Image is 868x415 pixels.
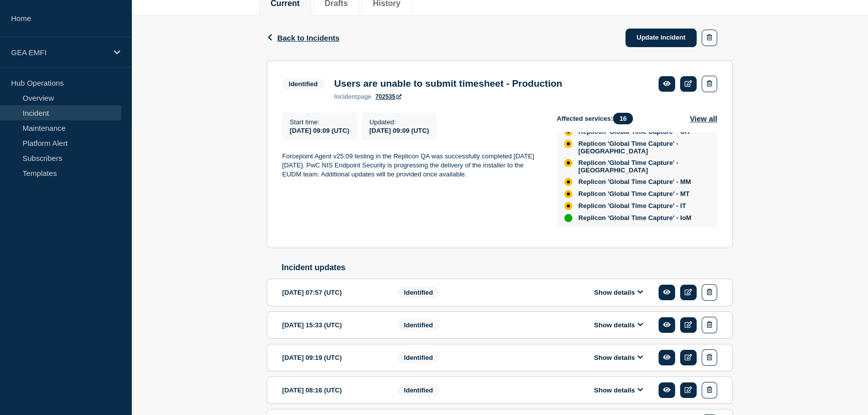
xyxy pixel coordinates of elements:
[591,353,646,362] button: Show details
[282,382,382,398] div: [DATE] 08:16 (UTC)
[369,126,429,134] div: [DATE] 09:09 (UTC)
[282,349,382,366] div: [DATE] 09:19 (UTC)
[397,384,440,396] span: Identified
[369,118,429,126] p: Updated :
[397,352,440,363] span: Identified
[578,190,690,198] span: Replicon 'Global Time Capture' - MT
[578,214,692,222] span: Replicon 'Global Time Capture' - IoM
[277,34,339,42] span: Back to Incidents
[591,288,646,297] button: Show details
[613,113,633,124] span: 16
[564,202,572,210] div: affected
[625,29,697,47] a: Update incident
[578,178,691,186] span: Replicon 'Global Time Capture' - MM
[591,321,646,329] button: Show details
[282,263,733,272] h2: Incident updates
[282,317,382,333] div: [DATE] 15:33 (UTC)
[564,178,572,186] div: affected
[578,140,707,155] span: Replicon 'Global Time Capture' - [GEOGRAPHIC_DATA]
[557,113,638,124] span: Affected services:
[282,284,382,301] div: [DATE] 07:57 (UTC)
[564,140,572,148] div: affected
[564,159,572,167] div: affected
[282,152,541,179] p: Forcepoint Agent v25.09 testing in the Replicon QA was successfully completed [DATE][DATE]. PwC N...
[282,78,324,90] span: Identified
[564,214,572,222] div: up
[375,93,401,100] a: 702535
[290,118,349,126] p: Start time :
[11,48,107,57] p: GEA EMFI
[690,113,717,124] button: View all
[290,127,349,134] span: [DATE] 09:09 (UTC)
[397,319,440,331] span: Identified
[578,159,707,174] span: Replicon 'Global Time Capture' - [GEOGRAPHIC_DATA]
[267,34,339,42] button: Back to Incidents
[591,386,646,394] button: Show details
[334,78,562,89] h3: Users are unable to submit timesheet - Production
[334,93,357,100] span: incident
[578,202,686,210] span: Replicon 'Global Time Capture' - IT
[564,190,572,198] div: affected
[397,287,440,298] span: Identified
[334,93,371,100] p: page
